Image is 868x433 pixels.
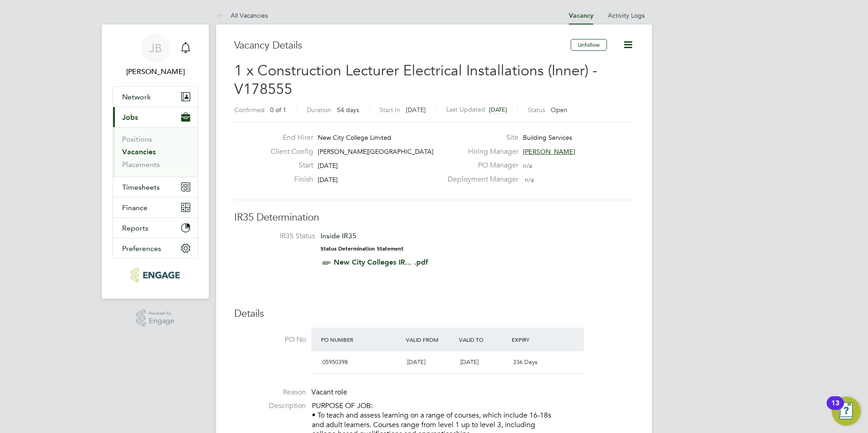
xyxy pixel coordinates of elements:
div: Valid From [404,331,457,348]
button: Unfollow [571,39,607,51]
span: [PERSON_NAME] [523,148,575,156]
label: Deployment Manager [442,175,518,184]
span: [DATE] [318,176,338,184]
span: 54 days [337,106,359,114]
span: n/a [523,162,532,170]
span: Finance [122,203,148,212]
button: Finance [113,197,197,217]
button: Jobs [113,107,197,127]
span: 336 Days [513,358,538,366]
label: Finish [263,175,313,184]
a: Positions [122,135,152,143]
span: Preferences [122,244,161,253]
div: 13 [831,403,839,415]
span: Inside IR35 [321,231,356,240]
div: Valid To [457,331,510,348]
a: Placements [122,160,160,169]
h3: Vacancy Details [234,39,571,52]
button: Preferences [113,238,197,258]
a: All Vacancies [216,11,268,20]
span: 05950398 [322,358,348,366]
a: Go to home page [113,268,198,282]
span: Vacant role [311,388,347,397]
label: PO Manager [442,161,518,170]
h3: Details [234,307,634,320]
span: Jack Baron [113,66,198,77]
span: Jobs [122,113,138,122]
label: Start [263,161,313,170]
span: [DATE] [489,106,507,113]
span: New City College Limited [318,133,391,142]
span: Open [551,106,567,114]
a: Powered byEngage [136,310,175,327]
label: Site [442,133,518,143]
button: Open Resource Center, 13 new notifications [832,397,861,426]
span: JB [149,42,162,54]
div: Jobs [113,127,197,177]
span: Timesheets [122,183,160,192]
span: Network [122,93,151,101]
a: Vacancies [122,148,156,156]
span: Reports [122,224,148,232]
label: Last Updated [446,105,485,113]
button: Reports [113,218,197,238]
label: End Hirer [263,133,313,143]
label: IR35 Status [243,231,315,241]
label: Start In [380,106,400,114]
img: huntereducation-logo-retina.png [131,268,179,282]
label: PO No [234,335,306,344]
span: 0 of 1 [270,106,286,114]
span: [DATE] [460,358,478,366]
span: [DATE] [407,358,425,366]
h3: IR35 Determination [234,211,634,224]
nav: Main navigation [102,25,209,299]
label: Status [528,106,545,114]
strong: Status Determination Statement [321,246,404,252]
span: [DATE] [318,162,338,170]
label: Client Config [263,147,313,157]
span: 1 x Construction Lecturer Electrical Installations (Inner) - V178555 [234,62,597,98]
label: Hiring Manager [442,147,518,157]
a: Activity Logs [608,11,645,20]
span: Building Services [523,133,572,142]
button: Network [113,87,197,107]
span: [PERSON_NAME][GEOGRAPHIC_DATA] [318,148,434,156]
div: PO Number [319,331,404,348]
label: Confirmed [234,106,265,114]
span: n/a [525,176,534,184]
span: [DATE] [406,106,426,114]
label: Description [234,401,306,411]
label: Reason [234,388,306,397]
a: New City Colleges IR... .pdf [334,258,428,266]
div: Expiry [509,331,562,348]
button: Timesheets [113,177,197,197]
span: Powered by [149,310,174,317]
span: Engage [149,317,174,325]
a: JB[PERSON_NAME] [113,34,198,77]
label: Duration [307,106,331,114]
a: Vacancy [569,12,593,20]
